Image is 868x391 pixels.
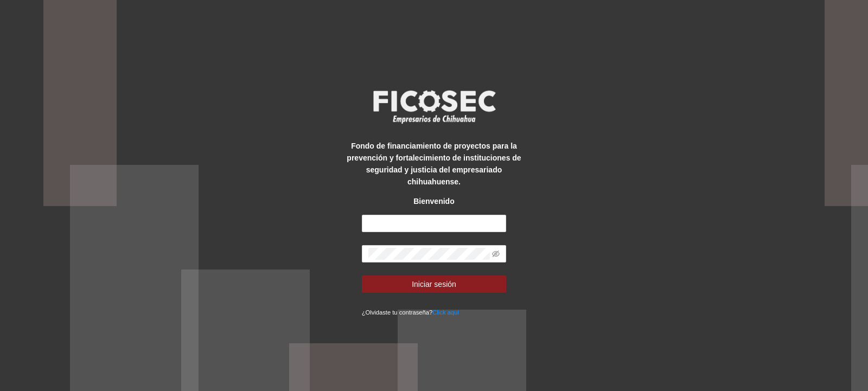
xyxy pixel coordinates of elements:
a: Click aqui [432,309,459,316]
img: logo [366,87,502,127]
strong: Bienvenido [413,197,454,206]
strong: Fondo de financiamiento de proyectos para la prevención y fortalecimiento de instituciones de seg... [347,142,521,186]
button: Iniciar sesión [362,275,507,293]
span: eye-invisible [492,250,500,258]
small: ¿Olvidaste tu contraseña? [362,309,459,316]
span: Iniciar sesión [412,278,456,290]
